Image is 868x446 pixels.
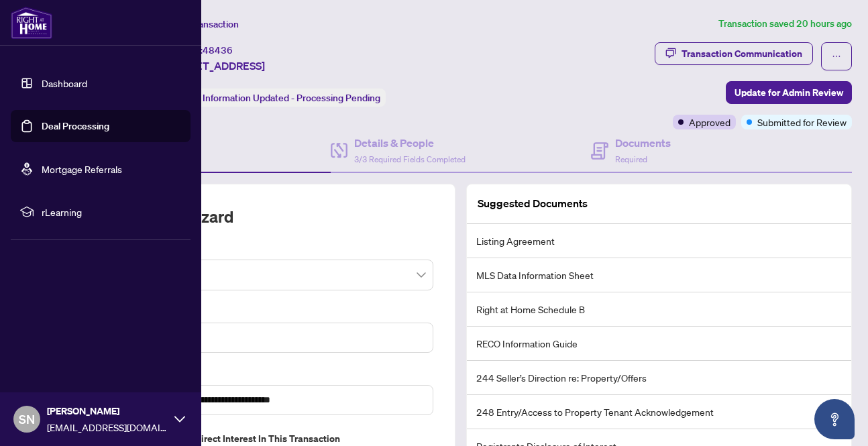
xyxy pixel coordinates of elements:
span: Approved [689,115,730,129]
button: Update for Admin Review [726,81,852,104]
span: 48436 [203,44,233,56]
label: MLS ID [92,306,433,321]
a: Mortgage Referrals [42,163,122,175]
label: Do you have direct or indirect interest in this transaction [92,431,433,446]
span: Listing - Lease [100,262,425,288]
span: rLearning [42,205,181,219]
article: Transaction saved 20 hours ago [718,16,852,32]
a: Deal Processing [42,120,109,132]
span: Required [615,154,647,164]
h4: Documents [615,135,671,151]
span: [PERSON_NAME] [47,404,168,419]
div: Status: [166,89,386,107]
article: Suggested Documents [478,195,588,212]
span: Update for Admin Review [735,82,843,103]
span: SN [19,410,35,429]
li: MLS Data Information Sheet [467,258,851,292]
span: [STREET_ADDRESS] [166,58,265,74]
img: logo [11,7,52,39]
span: Submitted for Review [757,115,847,129]
button: Transaction Communication [655,42,813,65]
h4: Details & People [354,135,466,151]
button: Open asap [814,399,855,439]
span: [EMAIL_ADDRESS][DOMAIN_NAME] [47,420,168,435]
li: 244 Seller’s Direction re: Property/Offers [467,361,851,395]
span: 3/3 Required Fields Completed [354,154,466,164]
li: Listing Agreement [467,224,851,258]
li: Right at Home Schedule B [467,292,851,327]
li: 248 Entry/Access to Property Tenant Acknowledgement [467,395,851,429]
label: Transaction Type [92,243,433,258]
span: Information Updated - Processing Pending [203,92,380,104]
li: RECO Information Guide [467,327,851,361]
span: View Transaction [167,18,239,30]
a: Dashboard [42,77,87,89]
label: Property Address [92,369,433,384]
span: ellipsis [832,52,841,61]
div: Transaction Communication [682,43,802,64]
